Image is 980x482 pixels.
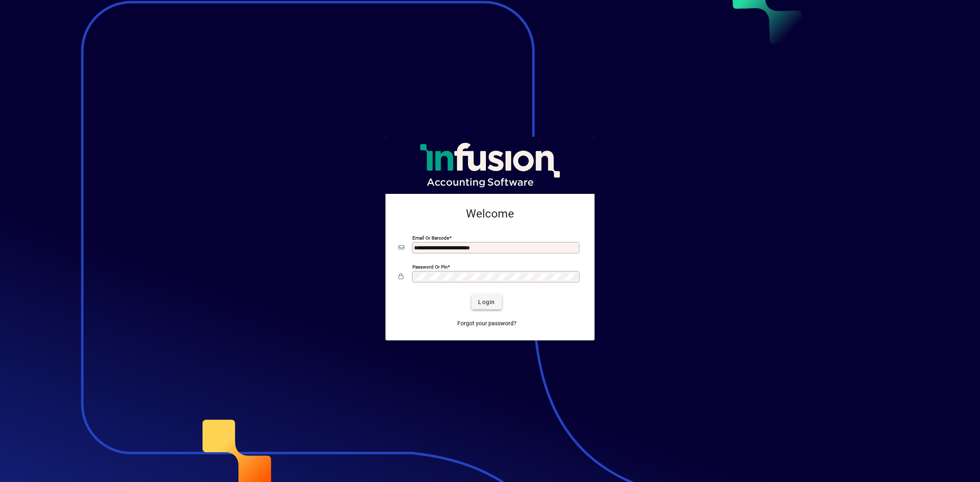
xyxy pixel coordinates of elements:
[457,319,517,328] span: Forgot your password?
[478,298,495,307] span: Login
[399,207,581,221] h2: Welcome
[412,235,449,241] mat-label: Email or Barcode
[412,264,448,270] mat-label: Password or Pin
[472,295,501,309] button: Login
[454,316,520,331] a: Forgot your password?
